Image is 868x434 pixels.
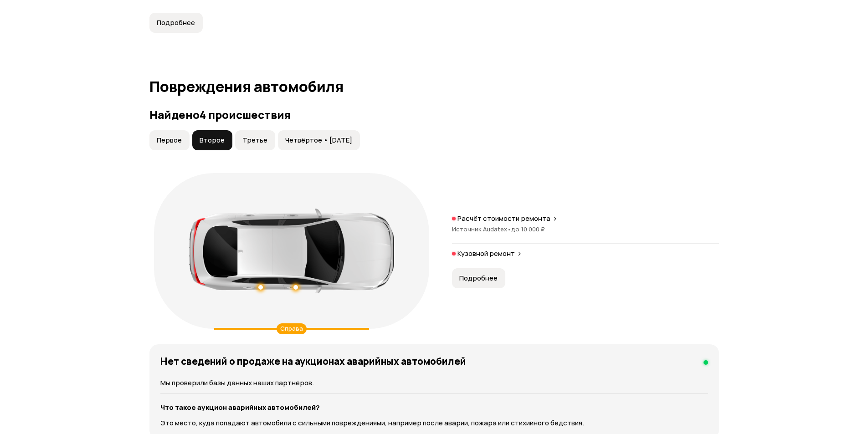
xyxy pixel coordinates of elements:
[149,13,203,33] button: Подробнее
[452,225,511,233] span: Источник Audatex
[507,225,511,233] span: •
[277,323,307,334] div: Справа
[242,136,267,145] span: Третье
[149,130,190,150] button: Первое
[235,130,275,150] button: Третье
[160,418,708,428] p: Это место, куда попадают автомобили с сильными повреждениями, например после аварии, пожара или с...
[278,130,360,150] button: Четвёртое • [DATE]
[285,136,352,145] span: Четвёртое • [DATE]
[157,18,195,27] span: Подробнее
[160,403,320,412] strong: Что такое аукцион аварийных автомобилей?
[459,274,498,283] span: Подробнее
[511,225,545,233] span: до 10 000 ₽
[157,136,182,145] span: Первое
[452,268,505,288] button: Подробнее
[149,108,719,121] h3: Найдено 4 происшествия
[149,78,719,95] h1: Повреждения автомобиля
[160,378,708,388] p: Мы проверили базы данных наших партнёров.
[457,214,550,223] p: Расчёт стоимости ремонта
[160,355,466,367] h4: Нет сведений о продаже на аукционах аварийных автомобилей
[200,136,225,145] span: Второе
[192,130,232,150] button: Второе
[457,249,515,258] p: Кузовной ремонт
